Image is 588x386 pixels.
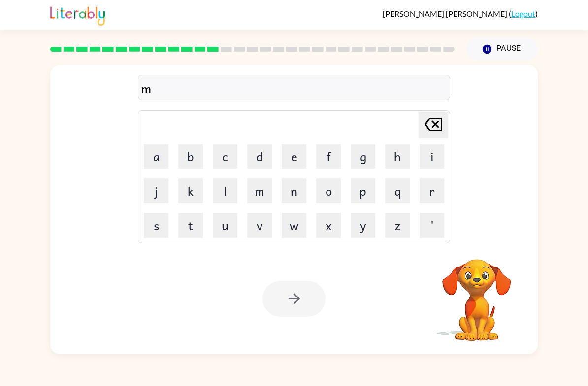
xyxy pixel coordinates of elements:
[420,144,444,169] button: i
[511,9,535,18] a: Logout
[383,9,509,18] span: [PERSON_NAME] [PERSON_NAME]
[213,213,237,238] button: u
[385,213,410,238] button: z
[420,213,444,238] button: '
[282,213,306,238] button: w
[316,144,341,169] button: f
[351,144,375,169] button: g
[351,213,375,238] button: y
[351,178,375,203] button: p
[178,213,203,238] button: t
[282,144,306,169] button: e
[427,244,526,342] video: Your browser must support playing .mp4 files to use Literably. Please try using another browser.
[144,213,168,238] button: s
[144,178,168,203] button: j
[50,4,105,26] img: Literably
[247,144,272,169] button: d
[466,38,538,60] button: Pause
[144,144,168,169] button: a
[213,144,237,169] button: c
[385,178,410,203] button: q
[247,213,272,238] button: v
[385,144,410,169] button: h
[178,144,203,169] button: b
[247,178,272,203] button: m
[316,213,341,238] button: x
[282,178,306,203] button: n
[213,178,237,203] button: l
[316,178,341,203] button: o
[141,78,447,98] div: m
[420,178,444,203] button: r
[383,9,538,18] div: ( )
[178,178,203,203] button: k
